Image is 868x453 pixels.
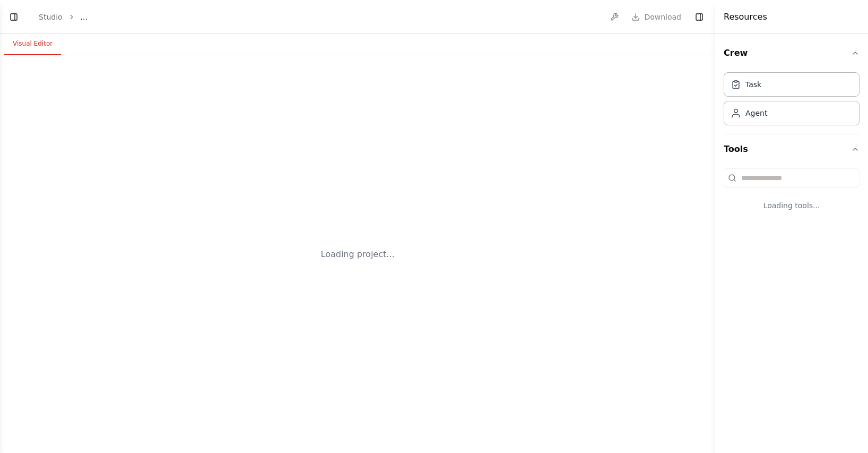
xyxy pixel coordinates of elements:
[39,12,88,22] nav: breadcrumb
[4,33,61,55] button: Visual Editor
[724,68,860,134] div: Crew
[39,13,63,21] a: Studio
[745,79,761,90] div: Task
[81,12,88,22] span: ...
[724,192,860,219] div: Loading tools...
[745,108,767,118] div: Agent
[724,134,860,164] button: Tools
[724,38,860,68] button: Crew
[724,11,767,23] h4: Resources
[321,248,395,261] div: Loading project...
[6,10,21,24] button: Show left sidebar
[724,164,860,228] div: Tools
[692,10,707,24] button: Hide right sidebar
